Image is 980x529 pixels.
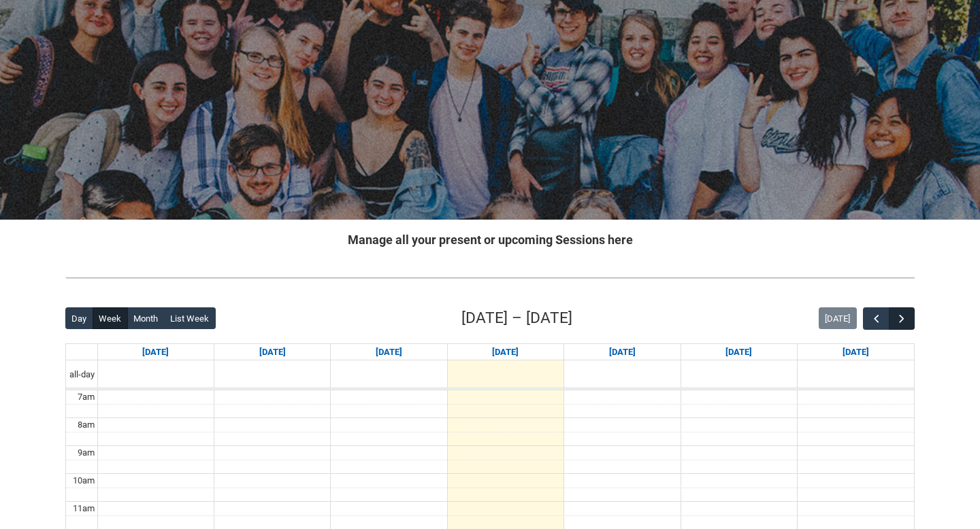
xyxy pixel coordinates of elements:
div: 7am [75,390,97,404]
img: REDU_GREY_LINE [65,271,915,285]
a: Go to September 9, 2025 [373,344,405,360]
a: Go to September 8, 2025 [257,344,289,360]
button: [DATE] [819,307,857,329]
a: Go to September 10, 2025 [489,344,521,360]
button: Week [93,307,128,329]
div: 8am [75,418,97,432]
button: Day [65,307,93,329]
div: 10am [70,474,97,488]
button: Next Week [889,307,915,330]
button: Previous Week [863,307,889,330]
a: Go to September 12, 2025 [723,344,755,360]
a: Go to September 11, 2025 [606,344,638,360]
div: 9am [75,446,97,460]
a: Go to September 13, 2025 [840,344,872,360]
h2: Manage all your present or upcoming Sessions here [65,231,915,249]
button: Month [127,307,165,329]
a: Go to September 7, 2025 [140,344,171,360]
h2: [DATE] – [DATE] [461,307,572,330]
div: 11am [70,502,97,515]
span: all-day [67,368,97,381]
button: List Week [164,307,216,329]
